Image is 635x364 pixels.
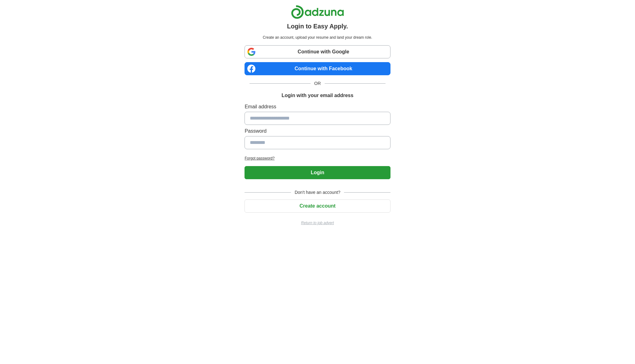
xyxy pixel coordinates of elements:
a: Continue with Facebook [245,62,390,75]
button: Create account [245,199,390,213]
span: Don't have an account? [291,189,344,196]
img: Adzuna logo [291,5,344,19]
button: Login [245,166,390,179]
label: Password [245,127,390,135]
span: OR [311,80,325,87]
h1: Login to Easy Apply. [287,22,348,31]
a: Create account [245,203,390,209]
label: Email address [245,103,390,111]
a: Continue with Google [245,45,390,58]
a: Return to job advert [245,220,390,226]
a: Forgot password? [245,155,390,161]
p: Create an account, upload your resume and land your dream role. [246,35,389,40]
h1: Login with your email address [282,92,353,99]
